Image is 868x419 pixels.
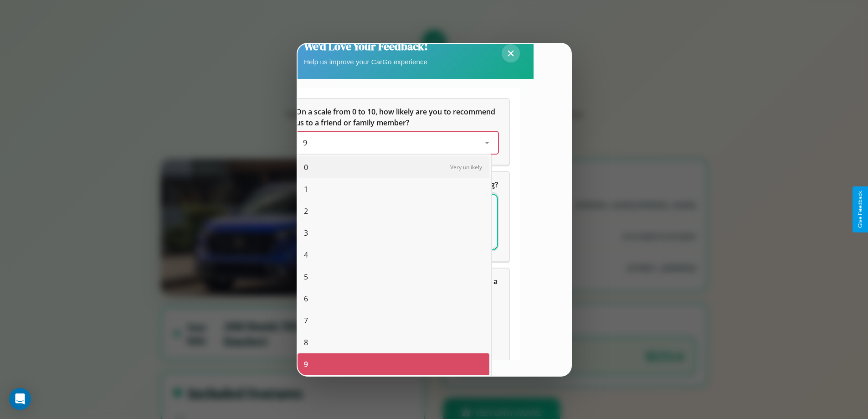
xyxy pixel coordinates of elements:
[298,222,489,244] div: 3
[298,353,489,375] div: 9
[298,310,489,331] div: 7
[304,249,308,260] span: 4
[304,315,308,326] span: 7
[296,107,497,128] span: On a scale from 0 to 10, how likely are you to recommend us to a friend or family member?
[296,132,498,154] div: On a scale from 0 to 10, how likely are you to recommend us to a friend or family member?
[298,200,489,222] div: 2
[304,39,428,54] h2: We'd Love Your Feedback!
[857,191,863,228] div: Give Feedback
[298,266,489,288] div: 5
[304,359,308,370] span: 9
[304,337,308,348] span: 8
[296,106,498,128] h5: On a scale from 0 to 10, how likely are you to recommend us to a friend or family member?
[304,184,308,195] span: 1
[303,138,307,148] span: 9
[304,162,308,173] span: 0
[298,178,489,200] div: 1
[450,163,482,171] span: Very unlikely
[298,331,489,353] div: 8
[298,288,489,310] div: 6
[298,156,489,178] div: 0
[304,293,308,304] span: 6
[296,180,498,190] span: What can we do to make your experience more satisfying?
[9,388,31,410] div: Open Intercom Messenger
[304,228,308,238] span: 3
[298,244,489,266] div: 4
[298,375,489,397] div: 10
[304,206,308,217] span: 2
[304,56,428,68] p: Help us improve your CarGo experience
[304,271,308,282] span: 5
[296,276,499,297] span: Which of the following features do you value the most in a vehicle?
[285,99,509,165] div: On a scale from 0 to 10, how likely are you to recommend us to a friend or family member?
